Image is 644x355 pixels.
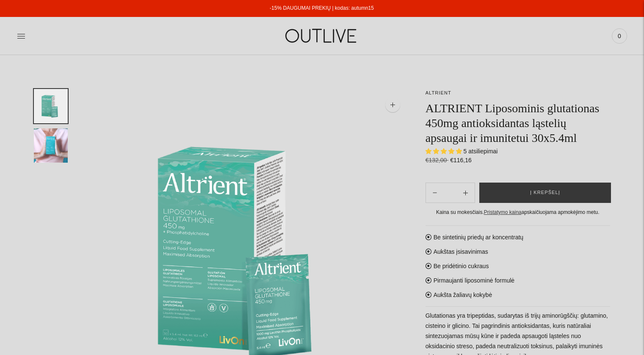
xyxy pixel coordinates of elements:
span: €116,16 [450,157,472,164]
span: 5.00 stars [426,148,464,155]
div: Kaina su mokesčiais. apskaičiuojama apmokėjimo metu. [426,208,610,217]
a: -15% DAUGUMAI PREKIŲ | kodas: autumn15 [270,5,374,11]
a: 0 [612,27,627,45]
button: Translation missing: en.general.accessibility.image_thumbail [34,89,68,123]
a: Pristatymo kaina [484,209,522,215]
span: 0 [614,30,625,42]
button: Translation missing: en.general.accessibility.image_thumbail [34,128,68,163]
input: Product quantity [444,187,456,199]
a: ALTRIENT [426,90,451,95]
h1: ALTRIENT Liposominis glutationas 450mg antioksidantas ląstelių apsaugai ir imunitetui 30x5.4ml [426,101,610,145]
span: 5 atsiliepimai [464,148,498,155]
button: Add product quantity [426,183,444,203]
button: Į krepšelį [479,183,611,203]
button: Subtract product quantity [456,183,475,203]
s: €132,00 [426,157,449,164]
img: OUTLIVE [269,21,375,50]
span: Į krepšelį [530,189,560,197]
